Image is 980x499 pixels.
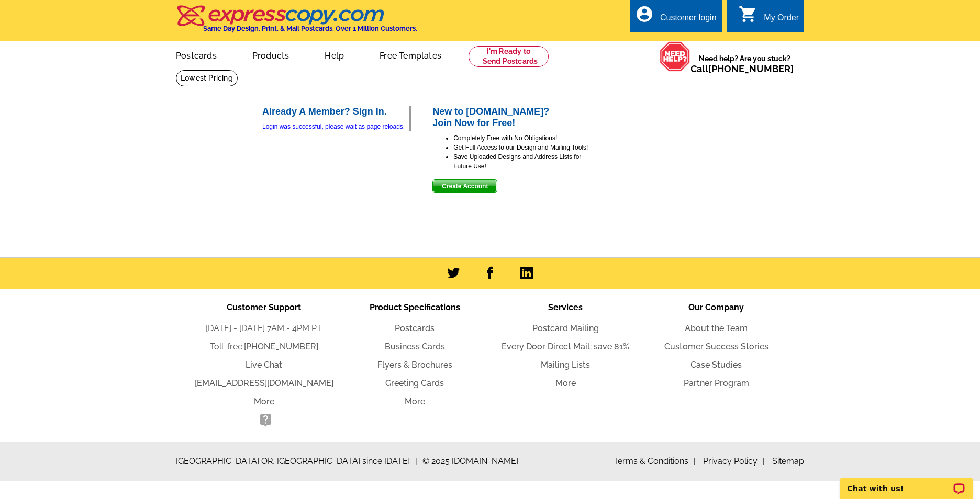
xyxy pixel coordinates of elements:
[764,13,799,28] div: My Order
[502,342,629,351] a: Every Door Direct Mail: save 81%
[688,302,744,312] span: Our Company
[370,302,460,312] span: Product Specifications
[691,360,742,370] a: Case Studies
[532,323,599,333] a: Postcard Mailing
[684,378,749,388] a: Partner Program
[203,25,417,32] h4: Same Day Design, Print, & Mail Postcards. Over 1 Million Customers.
[227,302,301,312] span: Customer Support
[176,455,417,468] span: [GEOGRAPHIC_DATA] OR, [GEOGRAPHIC_DATA] since [DATE]
[262,106,409,118] h2: Already A Member? Sign In.
[363,42,458,67] a: Free Templates
[703,456,765,466] a: Privacy Policy
[739,5,758,24] i: shopping_cart
[548,302,583,312] span: Services
[422,455,518,468] span: © 2025 [DOMAIN_NAME]
[660,13,717,28] div: Customer login
[159,42,233,67] a: Postcards
[405,396,425,406] a: More
[691,53,799,74] span: Need help? Are you stuck?
[555,378,576,388] a: More
[176,13,417,32] a: Same Day Design, Print, & Mail Postcards. Over 1 Million Customers.
[385,342,445,351] a: Business Cards
[685,323,748,333] a: About the Team
[188,322,339,335] li: [DATE] - [DATE] 7AM - 4PM PT
[262,122,409,131] div: Login was successful, please wait as page reloads.
[254,396,274,406] a: More
[453,143,589,152] li: Get Full Access to our Design and Mailing Tools!
[385,378,444,388] a: Greeting Cards
[246,360,282,370] a: Live Chat
[308,42,361,67] a: Help
[541,360,590,370] a: Mailing Lists
[660,41,691,72] img: help
[833,466,980,499] iframe: LiveChat chat widget
[453,133,589,143] li: Completely Free with No Obligations!
[453,152,589,171] li: Save Uploaded Designs and Address Lists for Future Use!
[739,12,799,25] a: shopping_cart My Order
[433,180,497,192] span: Create Account
[244,342,318,351] a: [PHONE_NUMBER]
[377,360,452,370] a: Flyers & Brochures
[635,5,654,24] i: account_circle
[635,12,717,25] a: account_circle Customer login
[432,106,589,129] h2: New to [DOMAIN_NAME]? Join Now for Free!
[664,342,769,351] a: Customer Success Stories
[395,323,435,333] a: Postcards
[614,456,696,466] a: Terms & Conditions
[195,378,333,388] a: [EMAIL_ADDRESS][DOMAIN_NAME]
[708,63,794,74] a: [PHONE_NUMBER]
[691,63,794,74] span: Call
[188,341,339,353] li: Toll-free:
[432,179,497,193] button: Create Account
[236,42,306,67] a: Products
[772,456,804,466] a: Sitemap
